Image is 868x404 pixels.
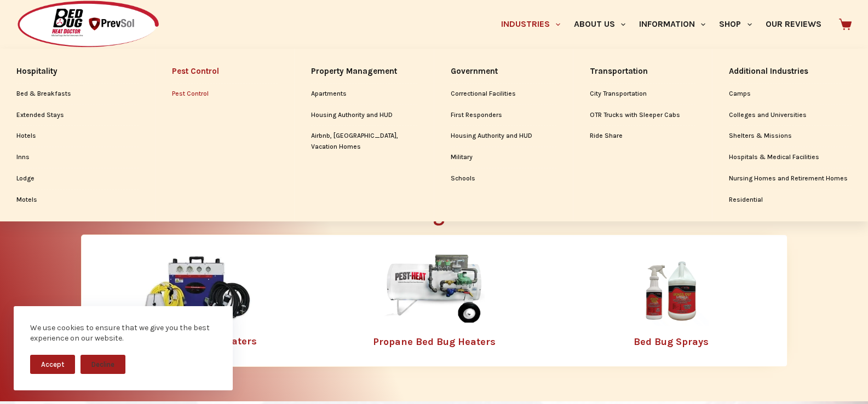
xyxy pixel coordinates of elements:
[451,168,556,189] a: Schools
[451,147,556,168] a: Military
[81,355,125,374] button: Decline
[729,105,852,126] a: Colleges and Universities
[16,168,139,189] a: Lodge
[30,355,75,374] button: Accept
[451,84,556,104] a: Correctional Facilities
[311,105,417,126] a: Housing Authority and HUD
[9,4,42,37] button: Open LiveChat chat widget
[590,84,695,104] a: City Transportation
[16,190,139,210] a: Motels
[172,60,278,83] a: Pest Control
[373,336,496,348] a: Propane Bed Bug Heaters
[311,126,417,157] a: Airbnb, [GEOGRAPHIC_DATA], Vacation Homes
[729,147,852,168] a: Hospitals & Medical Facilities
[16,105,139,126] a: Extended Stays
[590,60,695,83] a: Transportation
[729,190,852,210] a: Residential
[590,126,695,147] a: Ride Share
[16,126,139,147] a: Hotels
[16,84,139,104] a: Bed & Breakfasts
[590,105,695,126] a: OTR Trucks with Sleeper Cabs
[729,126,852,147] a: Shelters & Missions
[311,84,417,104] a: Apartments
[16,147,139,168] a: Inns
[311,60,417,83] a: Property Management
[729,168,852,189] a: Nursing Homes and Retirement Homes
[172,84,278,104] a: Pest Control
[729,84,852,104] a: Camps
[451,105,556,126] a: First Responders
[16,60,139,83] a: Hospitality
[451,126,556,147] a: Housing Authority and HUD
[634,336,709,348] a: Bed Bug Sprays
[729,60,852,83] a: Additional Industries
[81,204,787,224] h2: Best Selling Products
[451,60,556,83] a: Government
[30,323,216,344] div: We use cookies to ensure that we give you the best experience on our website.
